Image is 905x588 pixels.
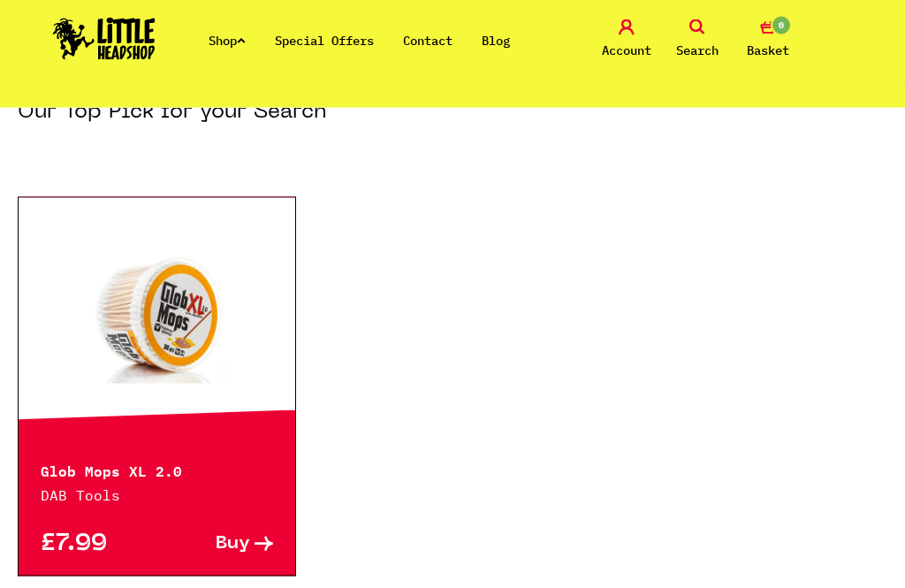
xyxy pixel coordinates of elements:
a: Blog [482,33,510,49]
a: 0 Basket [737,19,799,61]
p: Glob Mops XL 2.0 [41,459,273,480]
img: Little Head Shop Logo [53,18,156,60]
a: Special Offers [275,33,374,49]
a: Search [666,19,728,61]
p: £7.99 [41,535,156,554]
span: 0 [771,15,792,36]
a: Buy [156,535,272,554]
span: Basket [747,40,789,61]
a: Contact [403,33,452,49]
span: Buy [216,535,250,554]
h3: Our Top Pick for your Search [18,98,327,126]
a: Shop [209,33,246,49]
span: Account [602,40,651,61]
span: Search [676,40,719,61]
p: DAB Tools [41,485,273,506]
